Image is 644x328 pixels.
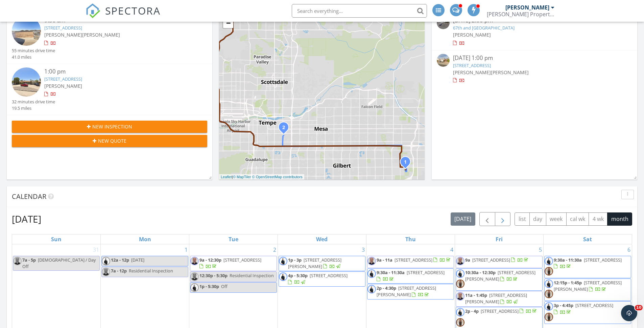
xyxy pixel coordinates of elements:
button: week [546,212,567,226]
button: list [515,212,530,226]
i: 1 [404,160,407,165]
img: jeremy_headshot.jpg [102,257,110,265]
span: 9:30a - 11:30a [554,257,582,263]
div: 32 minutes drive time [12,99,55,105]
a: Go to September 4, 2025 [449,244,455,255]
img: jeremy_headshot.jpg [456,269,464,278]
a: Go to August 31, 2025 [92,244,100,255]
span: 7a - 5p [22,257,36,263]
img: img_2012.jpeg [13,257,22,265]
button: 4 wk [589,212,607,226]
a: 1p - 3p [STREET_ADDRESS][PERSON_NAME] [288,257,341,269]
img: resized_resized_img_1997_1746149607917_1746149609259.jpeg [545,267,553,275]
span: [STREET_ADDRESS] [407,269,445,275]
img: jeremy_headshot.jpg [545,302,553,311]
a: Go to September 1, 2025 [183,244,189,255]
a: 4p - 5:30p [STREET_ADDRESS] [279,271,365,287]
img: resized_resized_img_1997_1746149607917_1746149609259.jpeg [456,280,464,288]
a: © MapTiler [233,175,251,179]
img: jeremy_headshot.jpg [545,257,553,265]
button: [DATE] [451,212,475,226]
a: 1p - 3p [STREET_ADDRESS][PERSON_NAME] [279,256,365,271]
span: [DEMOGRAPHIC_DATA] / Day Off [22,257,96,269]
span: Residential Inspection [230,272,274,279]
button: New Inspection [12,121,207,133]
a: 9a - 12:30p [STREET_ADDRESS] [199,257,261,269]
span: SPECTORA [105,3,161,18]
span: 1p - 3p [288,257,302,263]
span: [STREET_ADDRESS] [575,302,613,308]
a: 9a [STREET_ADDRESS] [456,256,543,268]
span: [STREET_ADDRESS] [481,308,519,314]
span: [STREET_ADDRESS] [310,272,348,279]
a: 9:30a - 11:30a [STREET_ADDRESS] [367,268,454,284]
a: 2p - 4:30p [STREET_ADDRESS][PERSON_NAME] [367,284,454,299]
span: 2p - 4:30p [377,285,396,291]
span: Residential Inspection [129,268,173,274]
div: Patterson Property Inspections [487,11,554,18]
button: month [607,212,632,226]
img: img_2012.jpeg [190,272,199,281]
a: Friday [494,234,504,244]
a: [STREET_ADDRESS] [453,62,491,68]
div: [PERSON_NAME] [505,4,549,11]
img: jeremy_headshot.jpg [279,272,287,281]
a: 4p - 5:30p [STREET_ADDRESS] [288,272,348,285]
span: 12:15p - 1:45p [554,280,582,286]
span: 11a - 1:45p [465,292,487,298]
img: jeremy_headshot.jpg [367,285,376,293]
a: 12:15p - 1:45p [STREET_ADDRESS][PERSON_NAME] [554,280,622,292]
a: SPECTORA [86,9,161,23]
a: Sunday [50,234,63,244]
a: 9:30a - 11:30a [STREET_ADDRESS] [544,256,631,278]
a: Leaflet [221,175,232,179]
a: 2p - 4p [STREET_ADDRESS] [465,308,538,314]
div: 1835 E Palmcroft Dr, Tempe, AZ 85282 [284,127,288,131]
div: 3828 S Bridlewood Lot 197, Mesa, AZ 85212 [405,162,409,166]
a: 1:00 pm [STREET_ADDRESS] [PERSON_NAME] 32 minutes drive time 19.5 miles [12,67,207,111]
span: 4p - 5:30p [288,272,308,279]
div: 19.5 miles [12,105,55,111]
div: 41.0 miles [12,54,55,60]
a: 9a [STREET_ADDRESS] [465,257,529,263]
span: 1p - 5:30p [199,283,219,289]
span: 9a [465,257,470,263]
a: 3p - 4:45p [STREET_ADDRESS] [554,302,613,315]
span: 9a - 12:30p [199,257,221,263]
img: resized_resized_img_1997_1746149607917_1746149609259.jpeg [545,313,553,321]
img: streetview [437,16,450,29]
a: [STREET_ADDRESS] [44,76,82,82]
span: 9:30a - 11:30a [377,269,405,275]
img: streetview [12,67,41,97]
img: img_2012.jpeg [190,257,199,265]
button: Next month [495,212,511,226]
a: Thursday [404,234,417,244]
span: Calendar [12,192,46,201]
a: 12:15p - 1:45p [STREET_ADDRESS][PERSON_NAME] [544,279,631,301]
input: Search everything... [292,4,427,18]
img: jeremy_headshot.jpg [545,280,553,288]
img: img_2012.jpeg [367,257,376,265]
span: [PERSON_NAME] [453,32,491,38]
a: 3p - 4:45p [STREET_ADDRESS] [544,301,631,324]
img: jeremy_headshot.jpg [367,269,376,278]
h2: [DATE] [12,212,41,226]
img: jeremy_headshot.jpg [279,257,287,265]
span: [PERSON_NAME] [44,83,82,89]
a: Tuesday [227,234,240,244]
a: Monday [138,234,152,244]
img: img_2012.jpeg [102,268,110,276]
span: [STREET_ADDRESS][PERSON_NAME] [377,285,436,298]
span: [PERSON_NAME] [453,69,491,76]
i: 2 [282,125,285,130]
span: New Inspection [92,123,132,130]
span: [PERSON_NAME] [491,69,529,76]
img: resized_resized_img_1997_1746149607917_1746149609259.jpeg [545,290,553,298]
span: [STREET_ADDRESS] [472,257,510,263]
span: 3p - 4:45p [554,302,573,308]
a: 9a - 11a [STREET_ADDRESS] [377,257,452,263]
span: [STREET_ADDRESS][PERSON_NAME] [465,292,527,305]
img: jeremy_headshot.jpg [456,308,464,316]
img: img_2012.jpeg [456,257,464,265]
span: 10 [635,305,643,310]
